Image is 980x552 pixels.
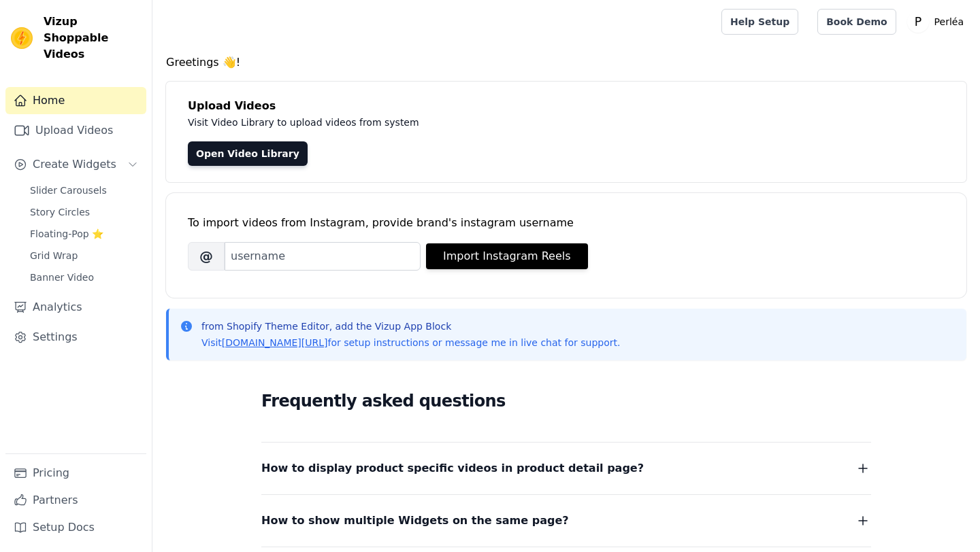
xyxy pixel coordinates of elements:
span: @ [188,242,225,271]
a: [DOMAIN_NAME][URL] [222,337,328,348]
a: Partners [5,487,146,514]
h2: Frequently asked questions [261,387,871,415]
span: How to display product specific videos in product detail page? [261,459,644,478]
h4: Greetings 👋! [166,54,966,71]
span: Banner Video [30,271,94,284]
a: Upload Videos [5,117,146,144]
p: Visit for setup instructions or message me in live chat for support. [201,336,620,349]
div: To import videos from Instagram, provide brand's instagram username [188,215,945,231]
button: Import Instagram Reels [426,243,588,269]
a: Home [5,87,146,114]
a: Setup Docs [5,514,146,541]
p: from Shopify Theme Editor, add the Vizup App Block [201,320,620,333]
button: How to show multiple Widgets on the same page? [261,511,871,530]
span: Slider Carousels [30,184,107,197]
a: Slider Carousels [22,181,146,200]
a: Story Circles [22,203,146,222]
a: Floating-Pop ⭐ [22,224,146,243]
p: Perléa [929,10,969,34]
span: Vizup Shoppable Videos [44,14,141,63]
a: Help Setup [721,9,798,35]
p: Visit Video Library to upload videos from system [188,114,798,131]
a: Analytics [5,294,146,321]
span: Floating-Pop ⭐ [30,227,103,241]
text: P [914,15,921,29]
button: P Perléa [907,10,969,34]
input: username [225,242,421,271]
img: Vizup [11,27,33,49]
button: How to display product specific videos in product detail page? [261,459,871,478]
h4: Upload Videos [188,98,945,114]
span: Story Circles [30,205,90,219]
span: How to show multiple Widgets on the same page? [261,511,569,530]
a: Grid Wrap [22,246,146,265]
a: Pricing [5,460,146,487]
a: Banner Video [22,268,146,287]
span: Create Widgets [33,156,116,173]
a: Book Demo [817,9,896,35]
button: Create Widgets [5,151,146,178]
a: Open Video Library [188,141,308,166]
a: Settings [5,324,146,351]
span: Grid Wrap [30,249,78,262]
